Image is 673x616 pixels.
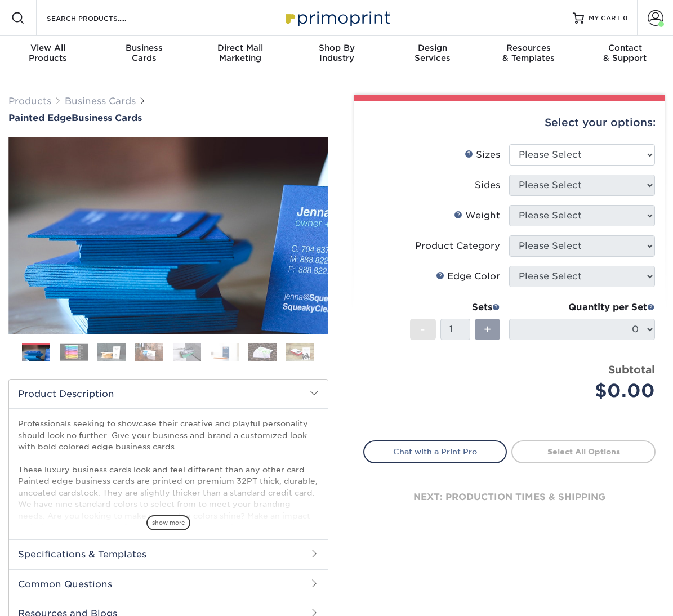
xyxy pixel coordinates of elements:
div: Select your options: [363,101,656,144]
span: MY CART [589,14,621,23]
span: Painted Edge [8,113,72,123]
a: Contact& Support [577,36,673,72]
div: Quantity per Set [509,301,655,314]
div: Product Category [415,239,500,253]
span: Contact [577,43,673,53]
div: Edge Color [436,270,500,283]
span: Business [96,43,193,53]
span: - [420,321,425,338]
img: Primoprint [280,6,393,30]
div: Industry [288,43,385,63]
div: Cards [96,43,193,63]
h2: Product Description [9,380,328,408]
div: Sizes [465,148,500,162]
h2: Common Questions [9,569,328,599]
a: Painted EdgeBusiness Cards [8,113,328,123]
div: Sides [475,178,500,192]
span: Shop By [288,43,385,53]
input: SEARCH PRODUCTS..... [46,11,155,25]
a: Business Cards [65,96,136,106]
h2: Specifications & Templates [9,539,328,569]
a: Direct MailMarketing [192,36,288,72]
a: Products [8,96,51,106]
img: Business Cards 08 [286,343,314,362]
span: + [484,321,491,338]
h1: Business Cards [8,113,328,123]
img: Business Cards 06 [211,343,239,362]
span: 0 [623,14,628,22]
img: Business Cards 07 [248,343,277,362]
img: Business Cards 02 [60,343,88,361]
span: Direct Mail [192,43,288,53]
div: Services [385,43,481,63]
div: & Templates [481,43,577,63]
img: Painted Edge 01 [8,75,328,395]
span: Design [385,43,481,53]
div: Sets [410,301,500,314]
strong: Subtotal [608,363,655,376]
img: Business Cards 05 [173,343,201,362]
a: Shop ByIndustry [288,36,385,72]
a: Chat with a Print Pro [363,440,507,463]
img: Business Cards 04 [135,343,163,362]
span: show more [146,515,190,530]
div: next: production times & shipping [363,463,656,531]
span: Resources [481,43,577,53]
div: Marketing [192,43,288,63]
a: BusinessCards [96,36,193,72]
div: $0.00 [518,377,655,404]
img: Business Cards 01 [22,339,50,367]
img: Business Cards 03 [97,343,126,362]
div: Weight [454,209,500,222]
a: Select All Options [511,440,656,463]
a: Resources& Templates [481,36,577,72]
div: & Support [577,43,673,63]
a: DesignServices [385,36,481,72]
